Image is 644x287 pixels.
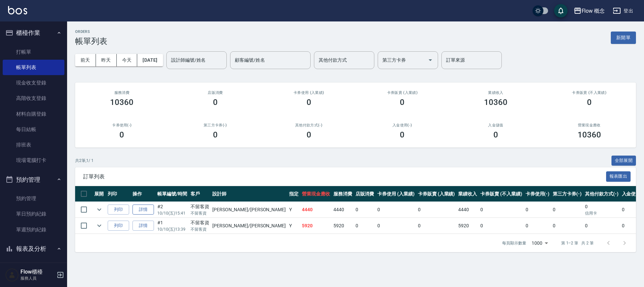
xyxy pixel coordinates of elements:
img: Person [5,268,19,282]
td: 0 [524,202,551,218]
th: 營業現金應收 [300,186,332,202]
th: 指定 [287,186,300,202]
button: save [554,4,568,17]
button: expand row [94,205,104,215]
a: 報表目錄 [3,260,64,275]
td: 0 [354,202,376,218]
a: 詳情 [132,221,154,231]
h3: 0 [119,130,124,139]
th: 第三方卡券(-) [551,186,583,202]
td: 0 [376,218,416,234]
button: 列印 [108,205,129,215]
div: 不留客資 [191,203,209,210]
h2: 卡券使用 (入業績) [270,91,347,95]
span: 訂單列表 [83,173,606,180]
td: 0 [583,202,620,218]
h2: 店販消費 [177,91,254,95]
button: Open [425,55,436,65]
button: 登出 [610,5,636,17]
div: 不留客資 [191,219,209,226]
td: 0 [524,218,551,234]
h3: 帳單列表 [75,37,107,46]
td: 4440 [332,202,354,218]
td: 0 [551,218,583,234]
button: 櫃檯作業 [3,24,64,42]
a: 帳單列表 [3,60,64,75]
button: 新開單 [611,32,636,44]
td: Y [287,218,300,234]
h3: 0 [307,130,311,139]
div: 1000 [529,234,550,252]
a: 高階收支登錄 [3,91,64,106]
button: 今天 [117,54,138,66]
p: 10/10 (五) 15:41 [157,210,187,216]
a: 現金收支登錄 [3,75,64,91]
td: 5920 [300,218,332,234]
a: 材料自購登錄 [3,106,64,122]
button: expand row [94,221,104,231]
td: #1 [156,218,189,234]
a: 每日結帳 [3,122,64,137]
h2: 營業現金應收 [550,123,628,127]
p: 每頁顯示數量 [502,240,526,246]
h2: 卡券販賣 (不入業績) [550,91,628,95]
td: Y [287,202,300,218]
button: 列印 [108,221,129,231]
h3: 0 [400,130,405,139]
h2: 卡券使用(-) [83,123,161,127]
h2: 其他付款方式(-) [270,123,347,127]
th: 業績收入 [457,186,479,202]
p: 不留客資 [191,226,209,232]
td: 5920 [332,218,354,234]
h3: 10360 [578,130,601,139]
td: 4440 [300,202,332,218]
th: 其他付款方式(-) [583,186,620,202]
button: 報表及分析 [3,240,64,257]
h2: 業績收入 [457,91,535,95]
td: 0 [376,202,416,218]
div: Flow 概念 [582,7,605,15]
p: 信用卡 [585,210,619,216]
h3: 10360 [110,98,133,107]
a: 單日預約紀錄 [3,206,64,222]
td: 0 [551,202,583,218]
p: 不留客資 [191,210,209,216]
button: Flow 概念 [571,4,608,18]
td: 0 [479,218,524,234]
a: 預約管理 [3,191,64,206]
h3: 服務消費 [83,91,161,95]
td: 0 [583,218,620,234]
td: [PERSON_NAME] /[PERSON_NAME] [211,202,287,218]
a: 打帳單 [3,44,64,60]
td: #2 [156,202,189,218]
h3: 0 [213,98,218,107]
button: 全部展開 [611,156,636,166]
h3: 0 [587,98,592,107]
th: 客戶 [189,186,211,202]
td: [PERSON_NAME] /[PERSON_NAME] [211,218,287,234]
th: 卡券販賣 (不入業績) [479,186,524,202]
td: 0 [354,218,376,234]
th: 店販消費 [354,186,376,202]
h2: 入金使用(-) [364,123,441,127]
th: 卡券使用(-) [524,186,551,202]
button: 預約管理 [3,171,64,188]
th: 列印 [106,186,131,202]
th: 服務消費 [332,186,354,202]
a: 詳情 [132,205,154,215]
td: 0 [479,202,524,218]
button: 前天 [75,54,96,66]
th: 設計師 [211,186,287,202]
a: 現場電腦打卡 [3,153,64,168]
h3: 0 [307,98,311,107]
button: 昨天 [96,54,117,66]
p: 第 1–2 筆 共 2 筆 [561,240,594,246]
p: 10/10 (五) 13:39 [157,226,187,232]
h3: 0 [400,98,405,107]
h2: 卡券販賣 (入業績) [364,91,441,95]
img: Logo [8,6,27,14]
a: 單週預約紀錄 [3,222,64,237]
p: 服務人員 [20,275,55,281]
h5: Flow櫃檯 [20,269,55,275]
th: 卡券販賣 (入業績) [416,186,457,202]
